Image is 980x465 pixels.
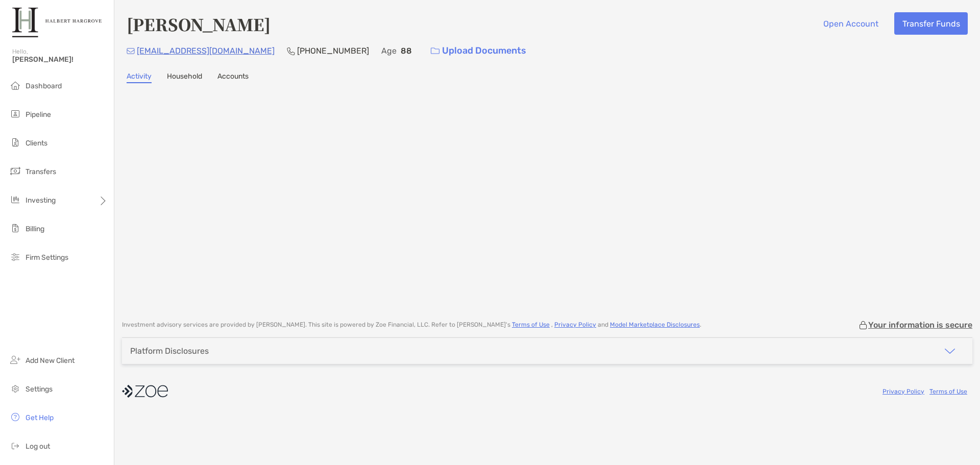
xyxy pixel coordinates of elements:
[894,12,968,35] button: Transfer Funds
[9,439,21,452] img: logout icon
[122,321,701,329] p: Investment advisory services are provided by [PERSON_NAME] . This site is powered by Zoe Financia...
[12,4,102,41] img: Zoe Logo
[381,44,397,57] p: Age
[9,136,21,149] img: clients icon
[9,79,21,91] img: dashboard icon
[868,320,972,330] p: Your information is secure
[287,47,295,55] img: Phone Icon
[127,72,152,83] a: Activity
[9,108,21,120] img: pipeline icon
[424,40,533,62] a: Upload Documents
[554,321,596,328] a: Privacy Policy
[401,44,412,57] p: 88
[9,251,21,263] img: firm-settings icon
[127,12,271,36] h4: [PERSON_NAME]
[26,356,75,365] span: Add New Client
[26,167,56,176] span: Transfers
[883,388,924,395] a: Privacy Policy
[167,72,202,83] a: Household
[137,44,275,57] p: [EMAIL_ADDRESS][DOMAIN_NAME]
[815,12,886,35] button: Open Account
[26,385,53,394] span: Settings
[929,388,967,395] a: Terms of Use
[122,380,168,403] img: company logo
[944,345,956,357] img: icon arrow
[26,413,54,422] span: Get Help
[26,225,44,233] span: Billing
[9,222,21,234] img: billing icon
[297,44,369,57] p: [PHONE_NUMBER]
[26,442,50,451] span: Log out
[512,321,550,328] a: Terms of Use
[610,321,700,328] a: Model Marketplace Disclosures
[130,346,209,356] div: Platform Disclosures
[9,165,21,177] img: transfers icon
[26,139,47,148] span: Clients
[127,48,135,54] img: Email Icon
[431,47,439,55] img: button icon
[217,72,249,83] a: Accounts
[26,253,68,262] span: Firm Settings
[12,55,108,64] span: [PERSON_NAME]!
[9,193,21,206] img: investing icon
[26,196,56,205] span: Investing
[9,411,21,423] img: get-help icon
[26,110,51,119] span: Pipeline
[26,82,62,90] span: Dashboard
[9,382,21,395] img: settings icon
[9,354,21,366] img: add_new_client icon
